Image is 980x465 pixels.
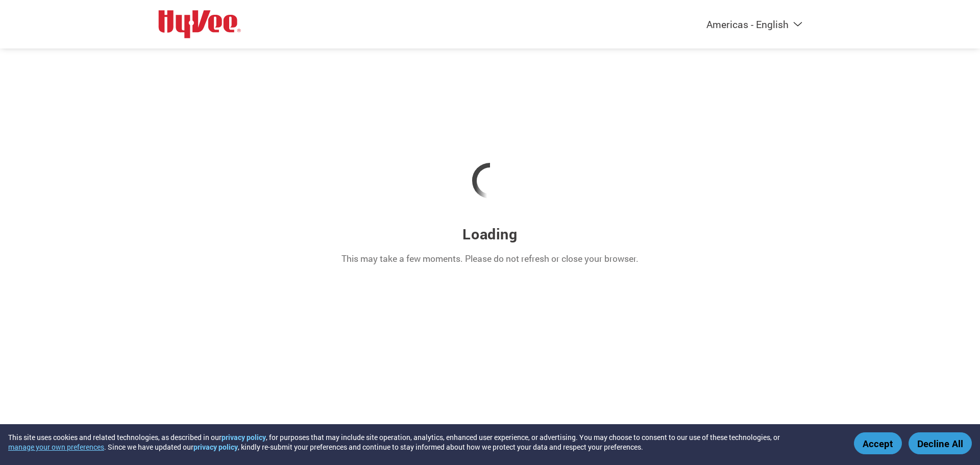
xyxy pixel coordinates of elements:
[8,432,839,452] div: This site uses cookies and related technologies, as described in our , for purposes that may incl...
[8,442,104,452] button: manage your own preferences
[158,10,241,38] img: Hy-Vee
[193,442,238,452] a: privacy policy
[462,224,517,243] h3: Loading
[854,432,902,454] button: Accept
[341,252,639,265] p: This may take a few moments. Please do not refresh or close your browser.
[909,432,972,454] button: Decline All
[222,432,266,442] a: privacy policy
